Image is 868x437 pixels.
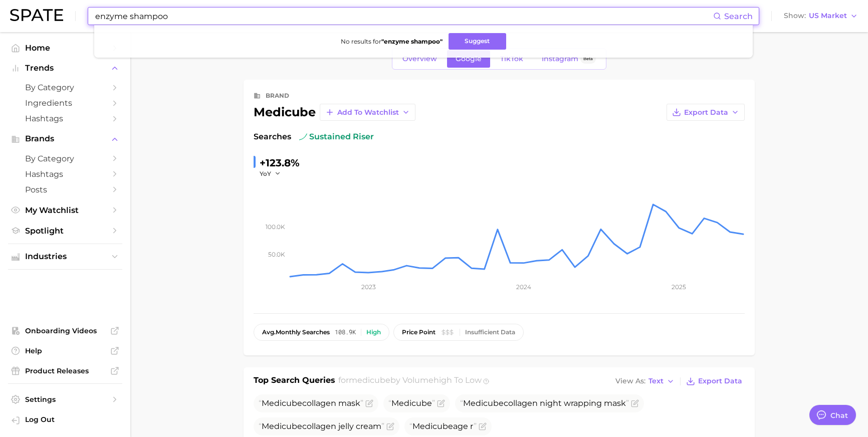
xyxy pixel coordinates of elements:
a: TikTok [492,50,532,68]
button: Add to Watchlist [320,104,415,121]
span: Brands [25,134,105,143]
tspan: 2024 [516,283,531,291]
span: View As [615,378,645,384]
span: by Category [25,83,105,92]
span: Help [25,346,105,355]
button: Brands [8,131,122,146]
span: Industries [25,252,105,261]
span: Overview [402,55,437,63]
a: Help [8,343,122,358]
span: Medicube [391,398,432,408]
span: high to low [433,375,482,385]
a: Posts [8,182,122,197]
button: Flag as miscategorized or irrelevant [365,399,373,407]
button: Industries [8,249,122,264]
span: collagen mask [259,398,363,408]
input: Search here for a brand, industry, or ingredient [94,8,713,25]
button: price pointInsufficient Data [393,324,524,341]
a: by Category [8,80,122,95]
abbr: average [262,328,276,336]
div: High [366,329,381,336]
span: TikTok [500,55,523,63]
span: medicube [349,375,390,385]
span: Medicube [262,398,302,408]
span: Hashtags [25,114,105,123]
h2: for by Volume [338,374,482,388]
span: age r [409,421,477,431]
div: +123.8% [260,155,300,171]
span: Export Data [698,377,742,385]
img: SPATE [10,9,63,21]
span: Add to Watchlist [337,108,399,117]
span: Settings [25,395,105,404]
span: Ingredients [25,98,105,108]
strong: " enzyme shampoo " [381,38,443,45]
span: monthly searches [262,329,330,336]
a: Spotlight [8,223,122,239]
button: Export Data [684,374,745,388]
span: 108.9k [335,329,356,336]
span: YoY [260,169,271,178]
img: sustained riser [299,133,307,141]
button: YoY [260,169,281,178]
button: Trends [8,61,122,76]
span: Search [724,12,753,21]
a: Log out. Currently logged in with e-mail doyeon@spate.nyc. [8,412,122,429]
span: Log Out [25,415,114,424]
span: My Watchlist [25,205,105,215]
button: Flag as miscategorized or irrelevant [437,399,445,407]
span: Product Releases [25,366,105,375]
span: Show [784,13,806,19]
span: US Market [809,13,847,19]
tspan: 2023 [361,283,376,291]
a: Hashtags [8,111,122,126]
a: Onboarding Videos [8,323,122,338]
a: Home [8,40,122,56]
button: View AsText [613,375,677,388]
div: brand [266,90,289,102]
button: Suggest [449,33,506,50]
span: Text [648,378,664,384]
button: Flag as miscategorized or irrelevant [386,422,394,430]
span: Google [456,55,482,63]
span: Instagram [542,55,578,63]
span: Hashtags [25,169,105,179]
a: by Category [8,151,122,166]
span: No results for [341,38,443,45]
span: Spotlight [25,226,105,236]
a: InstagramBeta [533,50,604,68]
a: Hashtags [8,166,122,182]
h1: Top Search Queries [254,374,335,388]
span: Beta [583,55,593,63]
tspan: 2025 [672,283,686,291]
span: sustained riser [299,131,374,143]
a: Product Releases [8,363,122,378]
tspan: 100.0k [266,223,285,231]
button: avg.monthly searches108.9kHigh [254,324,389,341]
div: medicube [254,106,316,118]
button: ShowUS Market [781,10,860,23]
span: Trends [25,64,105,73]
a: Settings [8,392,122,407]
span: Onboarding Videos [25,326,105,335]
a: Overview [394,50,446,68]
a: Ingredients [8,95,122,111]
button: Export Data [667,104,745,121]
span: Searches [254,131,291,143]
button: Flag as miscategorized or irrelevant [631,399,639,407]
button: Flag as miscategorized or irrelevant [479,422,487,430]
span: Home [25,43,105,53]
span: Export Data [684,108,728,117]
span: price point [402,329,436,336]
a: My Watchlist [8,202,122,218]
tspan: 50.0k [268,250,285,258]
span: by Category [25,154,105,163]
span: Medicube [463,398,504,408]
span: Medicube [412,421,453,431]
span: collagen jelly cream [259,421,384,431]
span: Medicube [262,421,302,431]
span: collagen night wrapping mask [460,398,629,408]
a: Google [447,50,490,68]
span: Posts [25,185,105,194]
div: Insufficient Data [465,329,515,336]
